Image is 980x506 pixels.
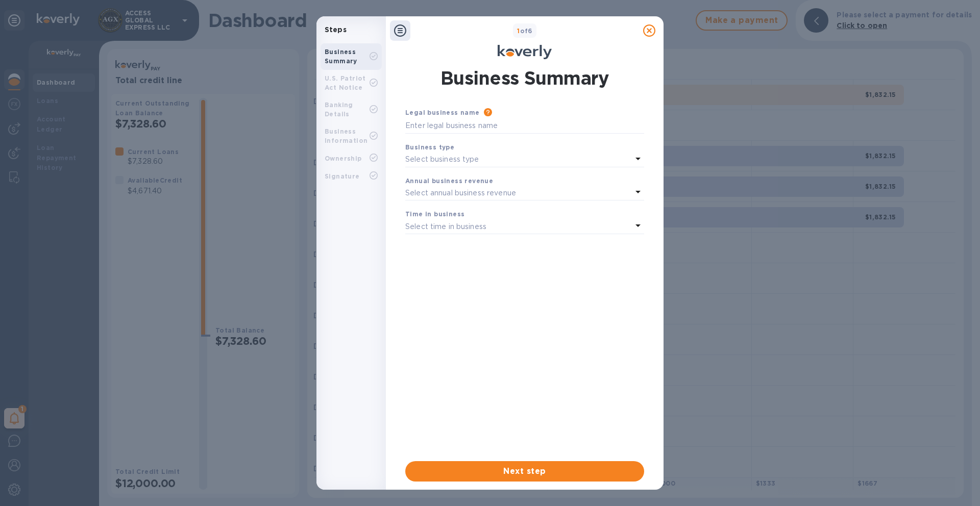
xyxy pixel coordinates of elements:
[517,27,532,35] b: of 6
[405,154,479,165] p: Select business type
[325,26,347,34] b: Steps
[405,188,516,198] p: Select annual business revenue
[413,465,636,477] span: Next step
[325,155,362,162] b: Ownership
[405,210,464,218] b: Time in business
[325,128,367,144] b: Business Information
[405,118,644,134] input: Enter legal business name
[405,177,493,185] b: Annual business revenue
[405,109,480,116] b: Legal business name
[405,221,486,232] p: Select time in business
[517,27,520,35] span: 1
[325,48,357,65] b: Business Summary
[325,101,353,118] b: Banking Details
[325,172,360,180] b: Signature
[405,461,644,482] button: Next step
[440,65,609,91] h1: Business Summary
[405,143,454,151] b: Business type
[325,74,366,91] b: U.S. Patriot Act Notice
